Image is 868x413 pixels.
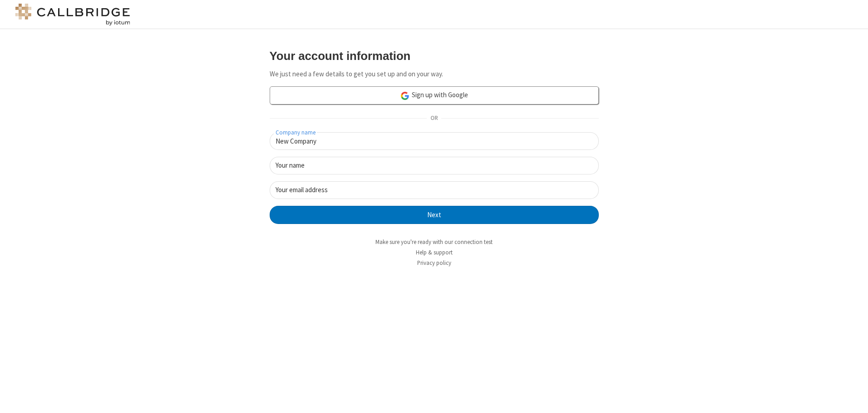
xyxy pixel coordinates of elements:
a: Sign up with Google [270,86,599,104]
button: Next [270,206,599,224]
a: Make sure you're ready with our connection test [375,238,493,246]
span: OR [427,112,441,125]
a: Help & support [416,249,453,256]
h3: Your account information [270,50,599,62]
a: Privacy policy [417,259,451,267]
input: Your name [270,157,599,174]
p: We just need a few details to get you set up and on your way. [270,69,599,80]
img: google-icon.png [400,91,410,101]
input: Your email address [270,181,599,199]
img: logo@2x.png [14,4,132,25]
input: Company name [270,132,599,150]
